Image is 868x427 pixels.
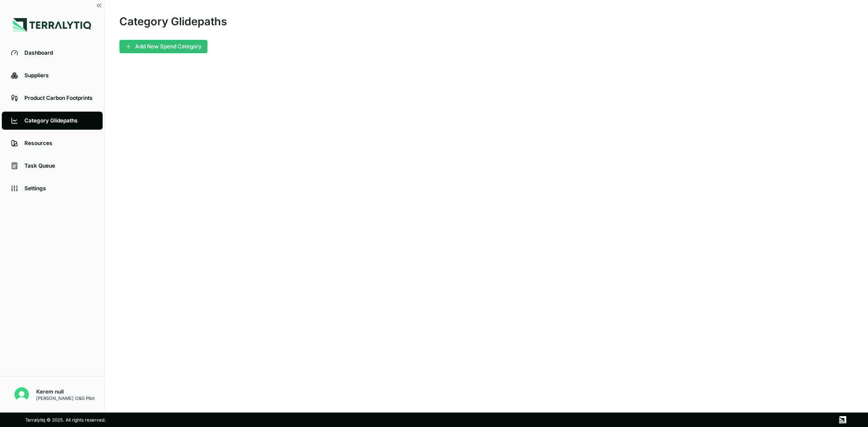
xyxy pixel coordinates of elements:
[14,387,29,402] img: Kerem
[13,18,91,32] img: Logo
[24,49,94,56] div: Dashboard
[24,162,94,169] div: Task Queue
[36,388,94,395] div: Kerem null
[36,395,94,401] div: [PERSON_NAME] O&G Pilot
[24,140,94,147] div: Resources
[11,384,33,405] button: Open user button
[24,94,94,102] div: Product Carbon Footprints
[24,72,94,79] div: Suppliers
[24,185,94,192] div: Settings
[119,40,208,53] button: Add New Spend Category
[24,117,94,124] div: Category Glidepaths
[119,14,227,29] div: Category Glidepaths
